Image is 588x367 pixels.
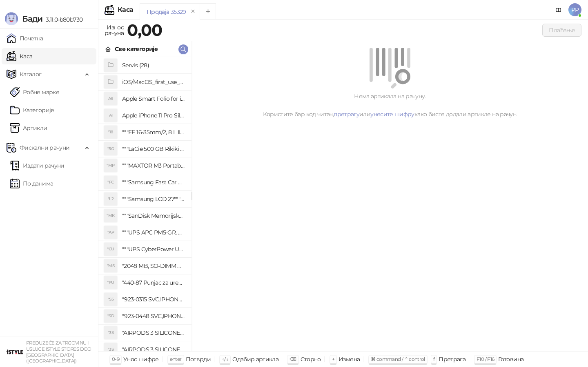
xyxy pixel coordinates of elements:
button: Плаћање [542,24,581,37]
div: AI [104,109,117,122]
a: ArtikliАртикли [10,120,47,136]
div: "MK [104,209,117,222]
h4: iOS/MacOS_first_use_assistance (4) [122,75,185,88]
div: "MP [104,159,117,172]
h4: "AIRPODS 3 SILICONE CASE BLUE" [122,343,185,356]
h4: """UPS CyberPower UT650EG, 650VA/360W , line-int., s_uko, desktop""" [122,243,185,256]
h4: """UPS APC PM5-GR, Essential Surge Arrest,5 utic_nica""" [122,226,185,239]
span: Бади [22,14,42,24]
button: remove [188,8,198,15]
div: "3S [104,343,117,356]
div: Потврди [186,354,211,365]
img: 64x64-companyLogo-77b92cf4-9946-4f36-9751-bf7bb5fd2c7d.png [7,344,23,360]
span: ⌘ command / ⌃ control [371,356,425,362]
span: 3.11.0-b80b730 [42,16,82,23]
h4: "AIRPODS 3 SILICONE CASE BLACK" [122,326,185,339]
div: Измена [339,354,360,365]
h4: """SanDisk Memorijska kartica 256GB microSDXC sa SD adapterom SDSQXA1-256G-GN6MA - Extreme PLUS, ... [122,209,185,222]
div: Износ рачуна [103,22,125,38]
div: "L2 [104,192,117,206]
span: enter [170,356,182,362]
h4: """Samsung LCD 27"""" C27F390FHUXEN""" [122,192,185,206]
div: "18 [104,126,117,139]
div: Одабир артикла [232,354,278,365]
h4: """MAXTOR M3 Portable 2TB 2.5"""" crni eksterni hard disk HX-M201TCB/GM""" [122,159,185,172]
div: "S5 [104,293,117,306]
a: Робне марке [10,84,59,100]
div: Претрага [439,354,465,365]
a: унесите шифру [370,111,414,118]
h4: Servis (28) [122,59,185,72]
div: "3S [104,326,117,339]
span: ↑/↓ [222,356,228,362]
h4: "923-0315 SVC,IPHONE 5/5S BATTERY REMOVAL TRAY Držač za iPhone sa kojim se otvara display [122,293,185,306]
a: По данима [10,175,53,192]
img: Logo [5,12,18,25]
div: "5G [104,142,117,155]
h4: """EF 16-35mm/2, 8 L III USM""" [122,126,185,139]
a: Каса [7,48,32,64]
div: "SD [104,310,117,323]
div: "MS [104,259,117,272]
div: "FC [104,176,117,189]
a: Документација [552,3,565,16]
div: Каса [118,7,133,13]
h4: "440-87 Punjac za uredjaje sa micro USB portom 4/1, Stand." [122,276,185,289]
span: Фискални рачуни [20,139,69,156]
span: + [332,356,334,362]
h4: """Samsung Fast Car Charge Adapter, brzi auto punja_, boja crna""" [122,176,185,189]
div: "AP [104,226,117,239]
h4: "923-0448 SVC,IPHONE,TOURQUE DRIVER KIT .65KGF- CM Šrafciger " [122,310,185,323]
div: Сторно [301,354,321,365]
button: Add tab [200,3,216,20]
div: Унос шифре [123,354,159,365]
div: Нема артикала на рачуну. Користите бар код читач, или како бисте додали артикле на рачун. [202,92,578,119]
span: F10 / F16 [477,356,494,362]
div: Готовина [498,354,523,365]
span: Каталог [20,66,42,82]
div: AS [104,92,117,105]
h4: """LaCie 500 GB Rikiki USB 3.0 / Ultra Compact & Resistant aluminum / USB 3.0 / 2.5""""""" [122,142,185,155]
div: grid [98,57,192,351]
div: Продаја 35329 [147,7,186,16]
span: PP [568,3,581,16]
span: ⌫ [290,356,296,362]
strong: 0,00 [127,20,162,40]
a: Категорије [10,102,54,118]
small: PREDUZEĆE ZA TRGOVINU I USLUGE ISTYLE STORES DOO [GEOGRAPHIC_DATA] ([GEOGRAPHIC_DATA]) [26,340,91,364]
a: Издати рачуни [10,157,65,174]
span: f [433,356,434,362]
span: 0-9 [112,356,119,362]
div: Све категорије [115,44,158,53]
h4: Apple Smart Folio for iPad mini (A17 Pro) - Sage [122,92,185,105]
a: претрагу [334,111,359,118]
div: "CU [104,243,117,256]
div: "PU [104,276,117,289]
h4: "2048 MB, SO-DIMM DDRII, 667 MHz, Napajanje 1,8 0,1 V, Latencija CL5" [122,259,185,272]
a: Почетна [7,30,43,46]
h4: Apple iPhone 11 Pro Silicone Case - Black [122,109,185,122]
